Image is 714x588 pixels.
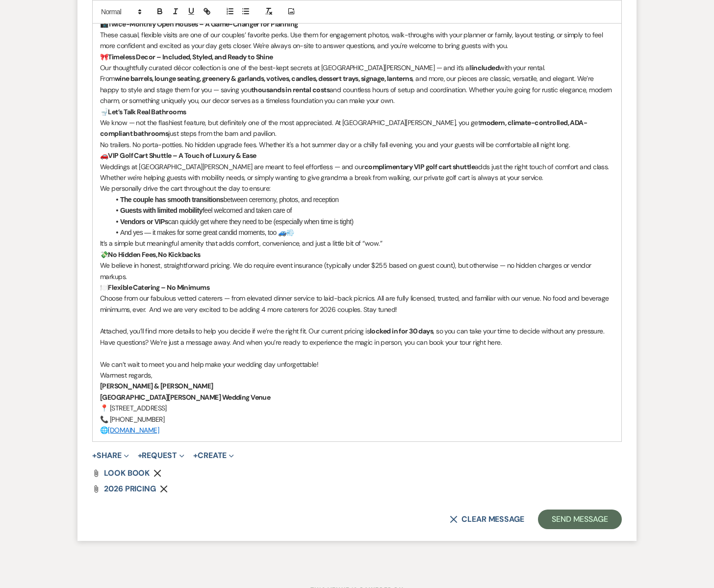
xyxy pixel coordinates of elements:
span: + [92,452,97,460]
span: 📞 [PHONE_NUMBER] [100,415,164,424]
span: We believe in honest, straightforward pricing. We do require event insurance (typically under $25... [100,261,593,281]
p: From , and more, our pieces are classic, versatile, and elegant. We’re happy to style and stage t... [100,73,614,106]
strong: wine barrels, lounge seating, greenery & garlands, votives, candles, dessert trays, signage, lant... [115,74,412,83]
span: + [193,452,198,460]
span: 2026 PRICING [104,484,156,494]
li: between ceremony, photos, and reception [110,194,614,205]
p: Warmest regards, [100,370,614,381]
button: Request [138,452,184,460]
strong: VIP Golf Cart Shuttle – A Touch of Luxury & Ease [108,151,256,160]
span: 📍 [STREET_ADDRESS] [100,404,167,412]
p: , so you can take your time to decide without any pressure. [100,326,614,336]
p: 🚗 [100,150,614,161]
a: [DOMAIN_NAME] [108,426,159,435]
strong: Flexible Catering – No Minimums [108,283,209,292]
strong: The couple has smooth transitions [120,196,224,204]
p: Whether we're helping guests with mobility needs, or simply wanting to give grandma a break from ... [100,172,614,183]
span: Weddings at [GEOGRAPHIC_DATA][PERSON_NAME] are meant to feel effortless — and our [100,162,364,171]
strong: Guests with limited mobility [120,206,203,214]
span: These casual, flexible visits are one of our couples’ favorite perks. Use them for engagement pho... [100,30,605,50]
strong: Twice-Monthly Open Houses – A Game-Changer for Planning [108,20,298,28]
strong: [GEOGRAPHIC_DATA][PERSON_NAME] Wedding Venue [100,393,270,402]
p: We can’t wait to meet you and help make your wedding day unforgettable! [100,359,614,370]
button: Send Message [538,510,622,529]
strong: No Hidden Fees, No Kickbacks [108,250,200,259]
span: Attached, you’ll find more details to help you decide if we’re the right fit. Our current pricing is [100,327,370,335]
p: with your rental. [100,62,614,73]
a: 2026 PRICING [104,485,156,493]
strong: Let’s Talk Real Bathrooms [108,107,186,116]
li: feel welcomed and taken care of [110,205,614,216]
li: can quickly get where they need to be (especially when time is tight) [110,216,614,227]
span: 📸 [100,20,108,28]
span: We know — not the flashiest feature, but definitely one of the most appreciated. At [GEOGRAPHIC_D... [100,118,480,127]
a: LOOK BOOK [104,469,150,477]
p: We personally drive the cart throughout the day to ensure: [100,183,614,194]
span: 🍽️ [100,283,108,292]
strong: locked in for 30 days [370,327,433,335]
span: 🌐 [100,426,108,435]
p: just steps from the barn and pavilion. [100,117,614,139]
strong: [PERSON_NAME] & [PERSON_NAME] [100,382,213,390]
strong: Vendors or VIPs [120,218,168,226]
span: Our thoughtfully curated décor collection is one of the best-kept secrets at [GEOGRAPHIC_DATA][PE... [100,63,472,72]
p: No trailers. No porta-potties. No hidden upgrade fees. Whether it's a hot summer day or a chilly ... [100,139,614,150]
p: It’s a simple but meaningful amenity that adds comfort, convenience, and just a little bit of “wow.” [100,238,614,249]
span: + [138,452,142,460]
span: LOOK BOOK [104,468,150,478]
span: Choose from our fabulous vetted caterers — from elevated dinner service to laid-back picnics. All... [100,294,611,313]
strong: Timeless Decor – Included, Styled, and Ready to Shine [108,52,273,61]
li: And yes — it makes for some great candid moments, too 🚙💨 [110,227,614,238]
button: Share [92,452,129,460]
p: 🚽 [100,106,614,117]
p: Have questions? We’re just a message away. And when you’re ready to experience the magic in perso... [100,337,614,348]
span: 🎀 [100,52,108,61]
p: adds just the right touch of comfort and class. [100,161,614,172]
strong: complimentary VIP golf cart shuttle [364,162,475,171]
strong: thousands in rental costs [251,85,330,94]
button: Clear message [450,515,524,523]
span: 💸 [100,250,108,259]
button: Create [193,452,234,460]
strong: included [472,63,500,72]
